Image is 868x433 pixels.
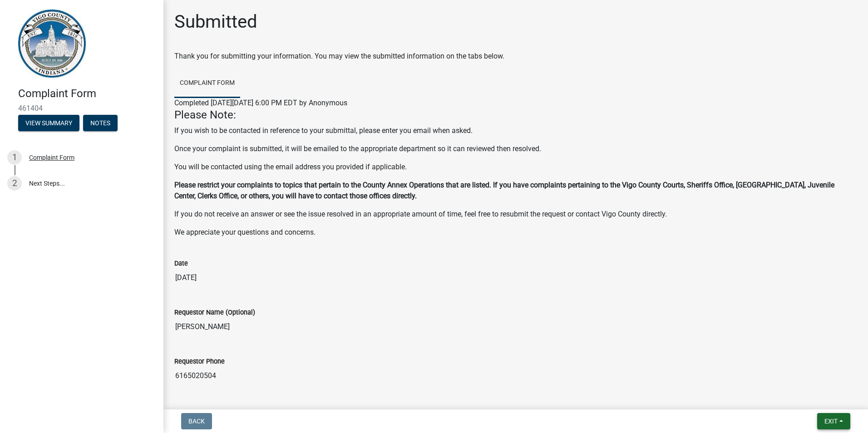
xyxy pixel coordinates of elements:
[174,108,857,122] h4: Please Note:
[174,359,225,365] label: Requestor Phone
[188,418,205,425] span: Back
[29,154,74,161] div: Complaint Form
[174,162,857,172] p: You will be contacted using the email address you provided if applicable.
[83,115,118,131] button: Notes
[174,143,857,154] p: Once your complaint is submitted, it will be emailed to the appropriate department so it can revi...
[18,120,79,127] wm-modal-confirm: Summary
[174,227,857,238] p: We appreciate your questions and concerns.
[83,120,118,127] wm-modal-confirm: Notes
[174,125,857,136] p: If you wish to be contacted in reference to your submittal, please enter you email when asked.
[18,115,79,131] button: View Summary
[174,310,255,316] label: Requestor Name (Optional)
[817,413,850,429] button: Exit
[174,209,857,220] p: If you do not receive an answer or see the issue resolved in an appropriate amount of time, feel ...
[174,98,347,107] span: Completed [DATE][DATE] 6:00 PM EDT by Anonymous
[824,418,838,425] span: Exit
[181,413,212,429] button: Back
[7,150,22,165] div: 1
[174,51,857,62] div: Thank you for submitting your information. You may view the submitted information on the tabs below.
[174,261,188,267] label: Date
[18,104,145,113] span: 461404
[7,176,22,191] div: 2
[174,69,240,98] a: Complaint Form
[18,87,156,100] h4: Complaint Form
[174,181,834,200] strong: Please restrict your complaints to topics that pertain to the County Annex Operations that are li...
[18,10,86,78] img: Vigo County, Indiana
[174,11,257,33] h1: Submitted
